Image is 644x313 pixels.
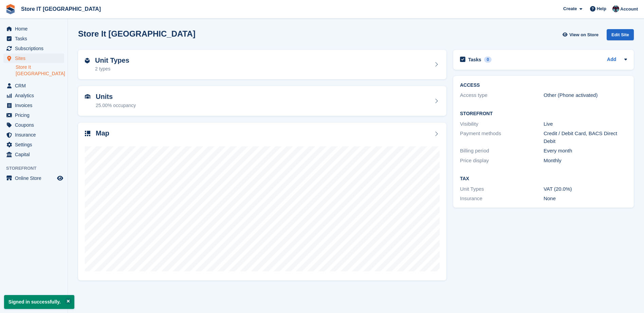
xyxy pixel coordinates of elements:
[15,130,56,140] span: Insurance
[15,101,56,110] span: Invoices
[78,29,196,38] h2: Store It [GEOGRAPHIC_DATA]
[607,56,616,64] a: Add
[96,93,136,101] h2: Units
[3,81,64,90] a: menu
[460,195,544,203] div: Insurance
[468,57,481,63] h2: Tasks
[544,147,627,155] div: Every month
[3,140,64,149] a: menu
[460,157,544,165] div: Price display
[460,176,627,182] h2: Tax
[15,44,56,53] span: Subscriptions
[544,195,627,203] div: None
[78,123,446,281] a: Map
[16,64,64,77] a: Store It [GEOGRAPHIC_DATA]
[15,34,56,43] span: Tasks
[15,150,56,159] span: Capital
[78,50,446,80] a: Unit Types 2 types
[460,83,627,88] h2: ACCESS
[544,157,627,165] div: Monthly
[3,91,64,100] a: menu
[6,165,68,172] span: Storefront
[544,120,627,128] div: Live
[562,29,601,40] a: View on Store
[3,44,64,53] a: menu
[15,54,56,63] span: Sites
[5,4,16,14] img: stora-icon-8386f47178a22dfd0bd8f6a31ec36ba5ce8667c1dd55bd0f319d3a0aa187defe.svg
[3,110,64,120] a: menu
[95,57,129,64] h2: Unit Types
[612,5,619,12] img: James Campbell Adamson
[607,29,634,43] a: Edit Site
[620,6,638,13] span: Account
[484,57,492,63] div: 0
[3,150,64,159] a: menu
[460,120,544,128] div: Visibility
[3,54,64,63] a: menu
[4,295,74,309] p: Signed in successfully.
[460,111,627,117] h2: Storefront
[15,110,56,120] span: Pricing
[78,86,446,116] a: Units 25.00% occupancy
[460,185,544,193] div: Unit Types
[597,5,606,12] span: Help
[544,130,627,145] div: Credit / Debit Card, BACS Direct Debit
[544,91,627,99] div: Other (Phone activated)
[3,24,64,34] a: menu
[96,102,136,109] div: 25.00% occupancy
[460,147,544,155] div: Billing period
[3,101,64,110] a: menu
[460,130,544,145] div: Payment methods
[96,129,109,137] h2: Map
[3,173,64,183] a: menu
[85,131,90,136] img: map-icn-33ee37083ee616e46c38cad1a60f524a97daa1e2b2c8c0bc3eb3415660979fc1.svg
[15,91,56,100] span: Analytics
[15,24,56,34] span: Home
[569,32,599,38] span: View on Store
[544,185,627,193] div: VAT (20.0%)
[56,174,64,182] a: Preview store
[85,58,90,63] img: unit-type-icn-2b2737a686de81e16bb02015468b77c625bbabd49415b5ef34ead5e3b44a266d.svg
[3,130,64,140] a: menu
[18,3,104,15] a: Store IT [GEOGRAPHIC_DATA]
[95,65,129,72] div: 2 types
[3,120,64,130] a: menu
[85,94,90,99] img: unit-icn-7be61d7bf1b0ce9d3e12c5938cc71ed9869f7b940bace4675aadf7bd6d80202e.svg
[3,34,64,43] a: menu
[563,5,577,12] span: Create
[15,81,56,90] span: CRM
[15,140,56,149] span: Settings
[460,91,544,99] div: Access type
[607,29,634,40] div: Edit Site
[15,173,56,183] span: Online Store
[15,120,56,130] span: Coupons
